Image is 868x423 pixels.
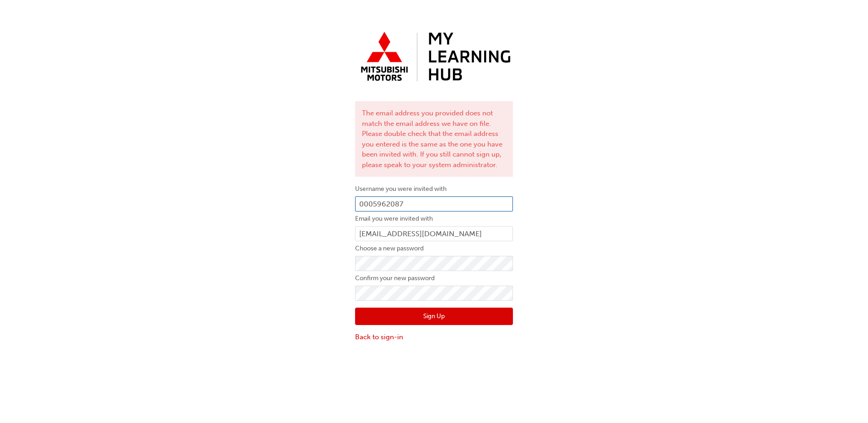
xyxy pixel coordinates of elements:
label: Choose a new password [355,243,513,254]
label: Email you were invited with [355,213,513,224]
img: mmal [355,27,513,87]
div: The email address you provided does not match the email address we have on file. Please double ch... [355,101,513,177]
a: Back to sign-in [355,332,513,342]
label: Confirm your new password [355,273,513,284]
input: Username [355,196,513,212]
label: Username you were invited with [355,184,513,195]
button: Sign Up [355,308,513,325]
